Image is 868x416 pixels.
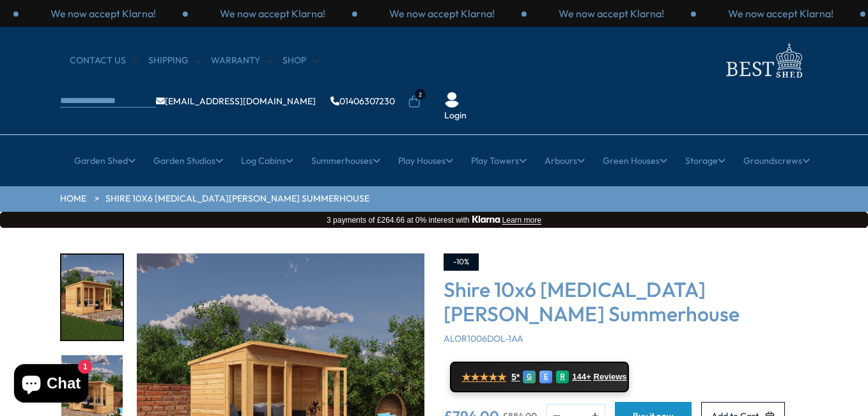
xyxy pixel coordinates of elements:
img: Alora10x6_GARDEN_LH_200x200.jpg [61,255,123,340]
a: CONTACT US [70,54,139,67]
a: Storage [685,145,725,177]
a: 01406307230 [330,97,395,106]
div: 3 / 3 [696,6,865,20]
img: User Icon [444,92,460,108]
a: Arbours [545,145,585,177]
span: 2 [415,89,426,100]
a: Log Cabins [241,145,293,177]
div: G [523,371,536,383]
p: We now accept Klarna! [559,6,664,20]
div: 1 / 10 [60,253,124,341]
div: 2 / 3 [527,6,696,20]
div: 1 / 3 [357,6,527,20]
div: 3 / 3 [188,6,357,20]
a: Garden Shed [74,145,136,177]
a: ★★★★★ 5* G E R 144+ Reviews [450,362,629,392]
span: ★★★★★ [461,371,506,383]
p: We now accept Klarna! [50,6,156,20]
p: We now accept Klarna! [389,6,495,20]
a: HOME [60,193,86,205]
div: 2 / 3 [19,6,188,20]
div: R [556,371,569,383]
a: [EMAIL_ADDRESS][DOMAIN_NAME] [156,97,316,106]
a: Login [444,109,467,122]
a: Warranty [211,54,273,67]
a: Play Towers [471,145,527,177]
a: Shop [283,54,319,67]
span: ALOR1006DOL-1AA [444,333,523,344]
a: Groundscrews [743,145,810,177]
span: 144+ [572,372,591,382]
a: Play Houses [398,145,453,177]
inbox-online-store-chat: Shopify online store chat [10,364,92,406]
a: Green Houses [603,145,667,177]
img: logo [718,40,808,81]
p: We now accept Klarna! [220,6,325,20]
a: Shipping [148,54,201,67]
div: E [539,371,552,383]
h3: Shire 10x6 [MEDICAL_DATA][PERSON_NAME] Summerhouse [444,277,808,326]
span: Reviews [594,372,627,382]
a: Summerhouses [311,145,380,177]
p: We now accept Klarna! [728,6,833,20]
a: Shire 10x6 [MEDICAL_DATA][PERSON_NAME] Summerhouse [105,193,369,205]
a: 2 [408,95,421,108]
div: -10% [444,253,479,271]
a: Garden Studios [153,145,223,177]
